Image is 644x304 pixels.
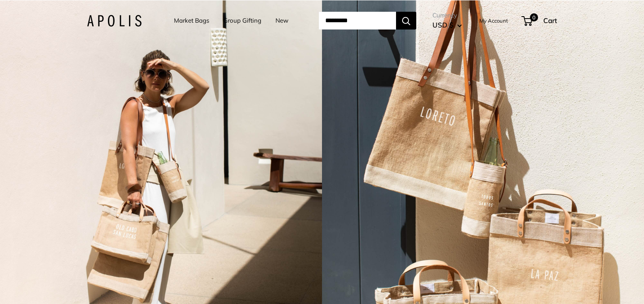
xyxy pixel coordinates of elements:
[275,15,288,26] a: New
[319,12,396,30] input: Search...
[530,13,538,21] span: 0
[522,14,557,27] a: 0 Cart
[223,15,261,26] a: Group Gifting
[396,12,416,30] button: Search
[432,10,462,21] span: Currency
[174,15,209,26] a: Market Bags
[87,15,142,27] img: Apolis
[432,19,462,32] button: USD $
[479,16,508,25] a: My Account
[543,16,557,25] span: Cart
[432,21,453,29] span: USD $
